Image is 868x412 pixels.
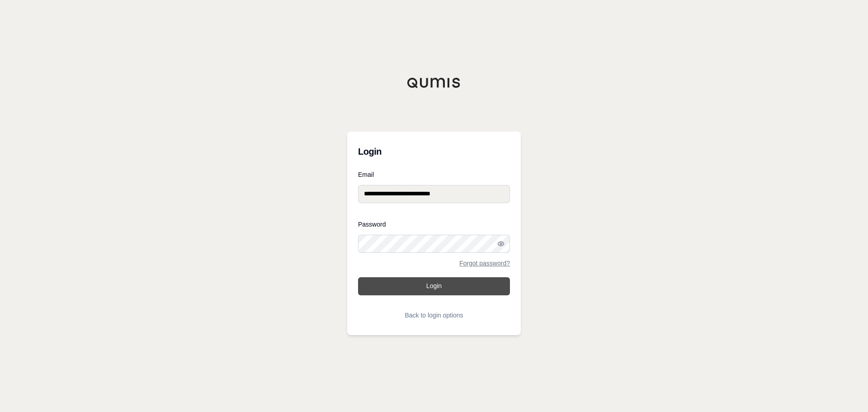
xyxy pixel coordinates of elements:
img: Qumis [407,77,461,88]
a: Forgot password? [459,260,510,266]
button: Back to login options [358,306,510,324]
label: Password [358,221,510,227]
h3: Login [358,142,510,161]
button: Login [358,277,510,295]
label: Email [358,171,510,178]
